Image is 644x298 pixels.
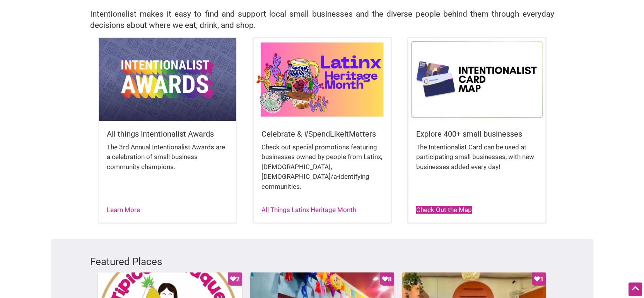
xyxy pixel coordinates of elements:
[416,206,472,214] a: Check Out the Map
[261,128,383,139] h5: Celebrate & #SpendLikeItMatters
[90,9,554,31] h2: Intentionalist makes it easy to find and support local small businesses and the diverse people be...
[416,142,538,180] div: The Intentionalist Card can be used at participating small businesses, with new businesses added ...
[107,128,228,139] h5: All things Intentionalist Awards
[254,38,391,120] img: Latinx / Hispanic Heritage Month
[99,38,236,120] img: Intentionalist Awards
[416,128,538,139] h5: Explore 400+ small businesses
[408,38,545,120] img: Intentionalist Card Map
[90,255,554,269] h3: Featured Places
[629,283,642,296] div: Scroll Back to Top
[261,206,356,214] a: All Things Latinx Heritage Month
[107,206,140,214] a: Learn More
[107,142,228,180] div: The 3rd Annual Intentionalist Awards are a celebration of small business community champions.
[261,142,383,200] div: Check out special promotions featuring businesses owned by people from Latinx, [DEMOGRAPHIC_DATA]...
